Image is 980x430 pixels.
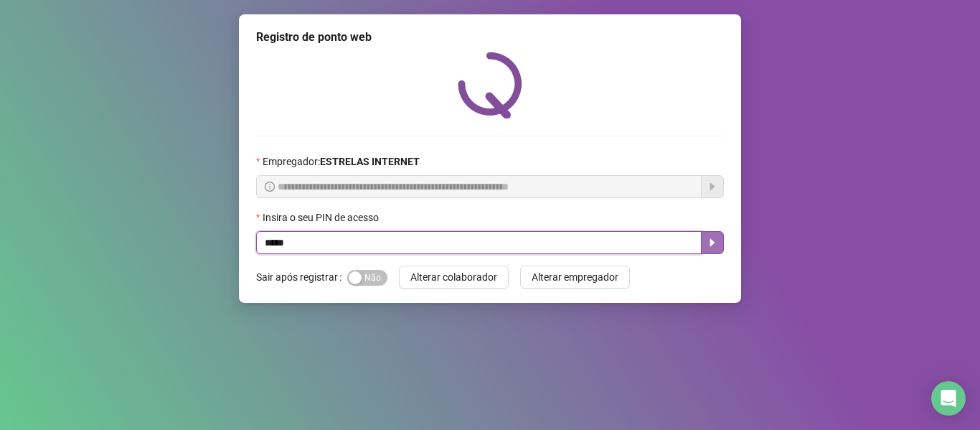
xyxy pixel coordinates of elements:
img: QRPoint [458,52,522,118]
div: Open Intercom Messenger [931,381,966,416]
div: Registro de ponto web [256,29,724,46]
span: Alterar empregador [532,269,618,285]
button: Alterar colaborador [399,266,509,289]
span: info-circle [265,182,275,192]
label: Insira o seu PIN de acesso [256,210,388,225]
span: Empregador : [263,154,420,169]
strong: ESTRELAS INTERNET [320,156,420,167]
span: caret-right [707,237,718,248]
label: Sair após registrar [256,266,347,289]
span: Alterar colaborador [410,269,497,285]
button: Alterar empregador [520,266,630,289]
